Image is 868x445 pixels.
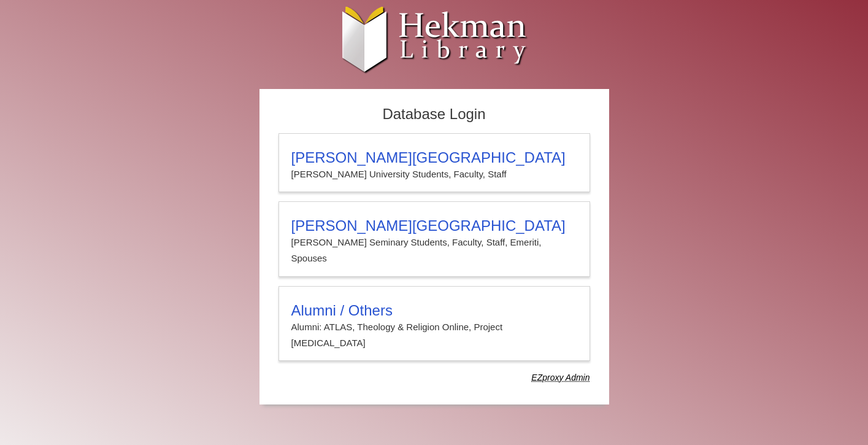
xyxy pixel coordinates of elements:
[291,217,577,234] h3: [PERSON_NAME][GEOGRAPHIC_DATA]
[291,319,577,352] p: Alumni: ATLAS, Theology & Religion Online, Project [MEDICAL_DATA]
[272,102,596,127] h2: Database Login
[291,234,577,267] p: [PERSON_NAME] Seminary Students, Faculty, Staff, Emeriti, Spouses
[291,302,577,319] h3: Alumni / Others
[278,201,590,277] a: [PERSON_NAME][GEOGRAPHIC_DATA][PERSON_NAME] Seminary Students, Faculty, Staff, Emeriti, Spouses
[291,302,577,352] summary: Alumni / OthersAlumni: ATLAS, Theology & Religion Online, Project [MEDICAL_DATA]
[278,133,590,192] a: [PERSON_NAME][GEOGRAPHIC_DATA][PERSON_NAME] University Students, Faculty, Staff
[531,373,590,382] dfn: Use Alumni login
[291,166,577,182] p: [PERSON_NAME] University Students, Faculty, Staff
[291,149,577,166] h3: [PERSON_NAME][GEOGRAPHIC_DATA]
